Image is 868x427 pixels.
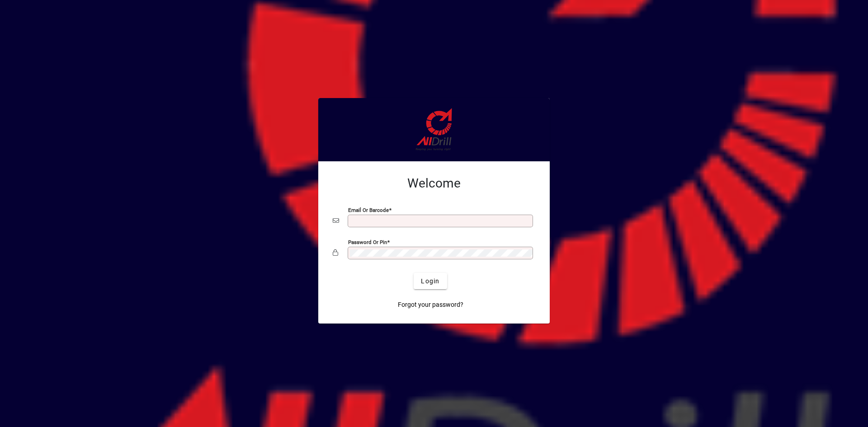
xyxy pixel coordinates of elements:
[414,273,447,289] button: Login
[348,207,389,213] mat-label: Email or Barcode
[348,239,387,245] mat-label: Password or Pin
[421,277,439,286] span: Login
[394,296,467,313] a: Forgot your password?
[333,176,535,191] h2: Welcome
[398,300,463,310] span: Forgot your password?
